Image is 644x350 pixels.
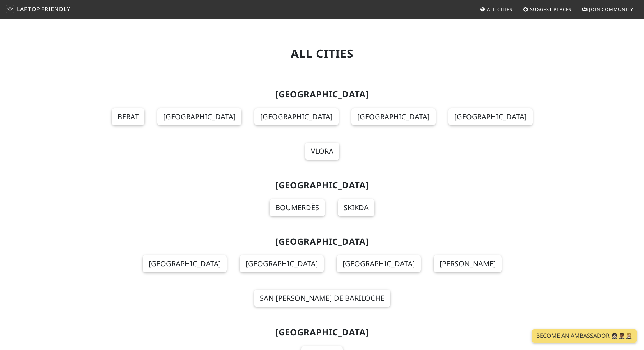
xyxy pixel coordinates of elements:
[589,6,633,13] span: Join Community
[579,3,636,16] a: Join Community
[351,108,436,125] a: [GEOGRAPHIC_DATA]
[477,3,515,16] a: All Cities
[143,255,227,272] a: [GEOGRAPHIC_DATA]
[337,255,421,272] a: [GEOGRAPHIC_DATA]
[89,327,555,337] h2: [GEOGRAPHIC_DATA]
[17,5,40,13] span: Laptop
[157,108,241,125] a: [GEOGRAPHIC_DATA]
[520,3,575,16] a: Suggest Places
[305,143,339,160] a: Vlora
[532,329,637,343] a: Become an Ambassador 🤵🏻‍♀️🤵🏾‍♂️🤵🏼‍♀️
[487,6,512,13] span: All Cities
[270,199,325,216] a: Boumerdès
[254,108,339,125] a: [GEOGRAPHIC_DATA]
[338,199,374,216] a: Skikda
[89,47,555,60] h1: All Cities
[530,6,572,13] span: Suggest Places
[6,3,70,16] a: LaptopFriendly LaptopFriendly
[112,108,144,125] a: Berat
[89,89,555,100] h2: [GEOGRAPHIC_DATA]
[89,180,555,190] h2: [GEOGRAPHIC_DATA]
[240,255,324,272] a: [GEOGRAPHIC_DATA]
[254,290,390,307] a: San [PERSON_NAME] de Bariloche
[89,236,555,247] h2: [GEOGRAPHIC_DATA]
[41,5,70,13] span: Friendly
[448,108,533,125] a: [GEOGRAPHIC_DATA]
[434,255,502,272] a: [PERSON_NAME]
[6,5,14,13] img: LaptopFriendly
